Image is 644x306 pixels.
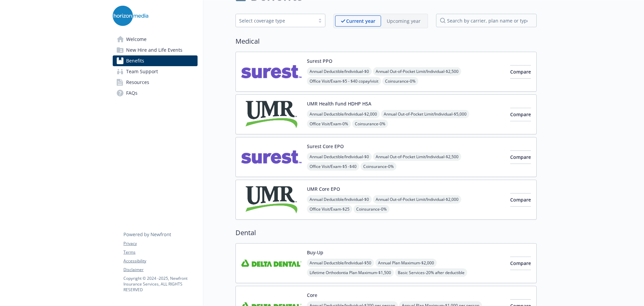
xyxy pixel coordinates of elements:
[387,17,421,25] p: Upcoming year
[113,55,198,66] a: Benefits
[361,162,396,171] span: Coinsurance - 0%
[354,205,389,213] span: Coinsurance - 0%
[113,34,198,45] a: Welcome
[510,154,531,160] span: Compare
[239,17,312,24] div: Select coverage type
[241,143,302,171] img: Surest carrier logo
[307,259,374,267] span: Annual Deductible/Individual - $50
[307,100,371,107] button: UMR Health Fund HDHP HSA
[510,111,531,118] span: Compare
[307,57,332,64] button: Surest PPO
[346,17,375,25] p: Current year
[307,143,344,150] button: Surest Core EPO
[126,45,182,55] span: New Hire and Life Events
[123,267,197,273] a: Disclaimer
[123,258,197,264] a: Accessibility
[307,268,394,277] span: Lifetime Orthodontia Plan Maximum - $1,500
[307,292,317,299] button: Core
[395,268,467,277] span: Basic Services - 20% after deductible
[307,77,381,85] span: Office Visit/Exam - $5 - $40 copay/visit
[241,185,302,214] img: UMR carrier logo
[307,185,340,192] button: UMR Core EPO
[373,152,461,161] span: Annual Out-of-Pocket Limit/Individual - $2,500
[241,100,302,129] img: UMR carrier logo
[307,152,372,161] span: Annual Deductible/Individual - $0
[382,77,418,85] span: Coinsurance - 0%
[436,14,537,27] input: search by carrier, plan name or type
[241,57,302,86] img: Surest carrier logo
[126,34,147,45] span: Welcome
[381,110,469,118] span: Annual Out-of-Pocket Limit/Individual - $5,000
[510,260,531,266] span: Compare
[123,249,197,255] a: Terms
[126,66,158,77] span: Team Support
[307,120,351,128] span: Office Visit/Exam - 0%
[373,195,461,204] span: Annual Out-of-Pocket Limit/Individual - $2,000
[241,249,302,277] img: Delta Dental Insurance Company carrier logo
[510,69,531,75] span: Compare
[113,88,198,98] a: FAQs
[123,241,197,247] a: Privacy
[307,249,323,256] button: Buy-Up
[126,77,149,88] span: Resources
[510,108,531,121] button: Compare
[235,36,537,46] h2: Medical
[352,120,388,128] span: Coinsurance - 0%
[126,55,144,66] span: Benefits
[373,67,461,76] span: Annual Out-of-Pocket Limit/Individual - $2,500
[113,77,198,88] a: Resources
[126,88,138,98] span: FAQs
[307,67,372,76] span: Annual Deductible/Individual - $0
[510,257,531,270] button: Compare
[307,162,359,171] span: Office Visit/Exam - $5 -$40
[375,259,437,267] span: Annual Plan Maximum - $2,000
[113,45,198,55] a: New Hire and Life Events
[307,195,372,204] span: Annual Deductible/Individual - $0
[123,275,197,293] p: Copyright © 2024 - 2025 , Newfront Insurance Services, ALL RIGHTS RESERVED
[113,66,198,77] a: Team Support
[235,228,537,238] h2: Dental
[510,150,531,164] button: Compare
[510,196,531,203] span: Compare
[307,205,352,213] span: Office Visit/Exam - $25
[307,110,380,118] span: Annual Deductible/Individual - $2,000
[510,193,531,207] button: Compare
[510,65,531,79] button: Compare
